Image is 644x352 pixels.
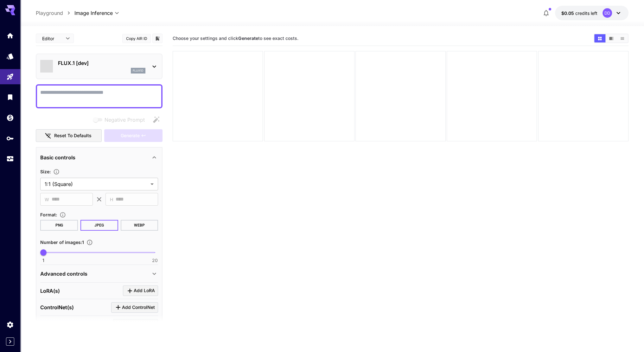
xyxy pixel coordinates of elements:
p: ControlNet(s) [40,304,74,311]
button: Choose the file format for the output image. [57,212,68,218]
span: 20 [152,257,158,264]
a: Playground [36,9,63,17]
button: Show media in grid view [594,34,605,42]
button: Copy AIR ID [122,34,151,43]
span: Size : [40,169,51,174]
div: Settings [6,321,14,329]
button: Reset to defaults [36,129,102,142]
button: Expand sidebar [6,337,14,346]
div: Models [6,52,14,60]
div: Advanced controls [40,266,158,281]
button: Adjust the dimensions of the generated image by specifying its width and height in pixels, or sel... [51,169,62,175]
div: Show media in grid viewShow media in video viewShow media in list view [594,34,628,43]
span: Number of images : 1 [40,240,84,245]
nav: breadcrumb [36,9,74,17]
div: $0.05 [561,10,597,16]
span: W [45,196,49,203]
div: Basic controls [40,150,158,165]
p: Basic controls [40,154,75,161]
div: Usage [6,155,14,163]
button: PNG [40,220,78,231]
button: JPEG [80,220,118,231]
span: 1 [42,257,44,264]
span: Add ControlNet [122,304,155,311]
button: Show media in list view [617,34,628,42]
span: Editor [42,35,62,42]
span: H [110,196,113,203]
div: Home [6,32,14,40]
p: flux1d [133,68,143,73]
button: Click to add ControlNet [111,302,158,313]
span: Format : [40,212,57,217]
p: Advanced controls [40,270,87,278]
span: Choose your settings and click to see exact costs. [173,35,298,41]
button: Specify how many images to generate in a single request. Each image generation will be charged se... [84,239,95,246]
span: 1:1 (Square) [45,180,148,188]
div: API Keys [6,134,14,142]
span: $0.05 [561,10,575,16]
div: DD [603,8,612,18]
div: Wallet [6,114,14,122]
button: Show media in video view [606,34,617,42]
span: Image Inference [74,9,113,17]
span: Negative prompts are not compatible with the selected model. [92,116,150,124]
button: Click to add LoRA [123,285,158,296]
span: Negative Prompt [105,116,145,124]
button: Add to library [155,35,160,42]
button: $0.05DD [555,6,628,20]
span: credits left [575,10,597,16]
button: WEBP [121,220,158,231]
div: Playground [6,73,14,81]
span: Add LoRA [134,287,155,295]
div: FLUX.1 [dev]flux1d [40,57,158,76]
b: Generate [238,35,258,41]
p: LoRA(s) [40,287,60,295]
p: FLUX.1 [dev] [58,59,145,67]
div: Library [6,93,14,101]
